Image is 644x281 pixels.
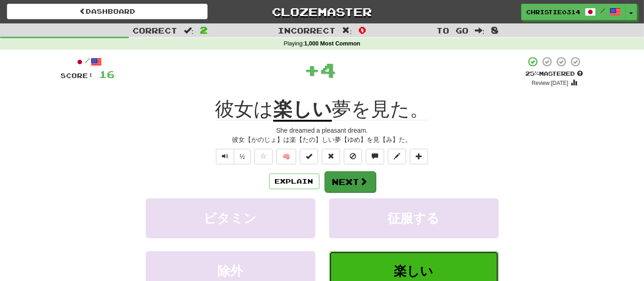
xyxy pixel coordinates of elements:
[304,40,360,47] strong: 1,000 Most Common
[273,98,332,122] u: 楽しい
[234,149,251,164] button: ½
[329,198,499,238] button: 征服する
[521,4,626,20] a: christie0314 /
[300,149,318,164] button: Set this sentence to 100% Mastered (alt+m)
[254,149,273,164] button: Favorite sentence (alt+f)
[61,56,115,67] div: /
[320,58,336,81] span: 4
[436,26,468,35] span: To go
[342,27,352,34] span: :
[278,26,336,35] span: Incorrect
[304,56,320,84] span: +
[366,149,384,164] button: Discuss sentence (alt+u)
[322,149,340,164] button: Reset to 0% Mastered (alt+r)
[325,171,376,192] button: Next
[526,70,583,78] div: Mastered
[215,98,273,120] span: 彼女は
[214,149,251,164] div: Text-to-speech controls
[388,149,406,164] button: Edit sentence (alt+d)
[394,264,434,278] span: 楽しい
[344,149,362,164] button: Ignore sentence (alt+i)
[61,72,94,79] span: Score:
[7,4,208,19] a: Dashboard
[221,4,422,20] a: Clozemaster
[200,24,208,35] span: 2
[491,24,499,35] span: 8
[216,149,234,164] button: Play sentence audio (ctl+space)
[526,70,539,77] span: 25 %
[146,198,315,238] button: ビタミン
[332,98,429,120] span: 夢を見た。
[526,8,580,16] span: christie0314
[132,26,177,35] span: Correct
[600,7,605,14] span: /
[276,149,296,164] button: 🧠
[61,126,583,135] div: She dreamed a pleasant dream.
[184,27,194,34] span: :
[61,135,583,144] div: 彼女【かのじょ】は楽【たの】しい夢【ゆめ】を見【み】た。
[410,149,428,164] button: Add to collection (alt+a)
[99,68,115,80] span: 16
[204,211,257,225] span: ビタミン
[475,27,485,34] span: :
[218,264,243,278] span: 除外
[532,80,568,86] small: Review: [DATE]
[358,24,366,35] span: 0
[388,211,440,225] span: 征服する
[269,174,319,189] button: Explain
